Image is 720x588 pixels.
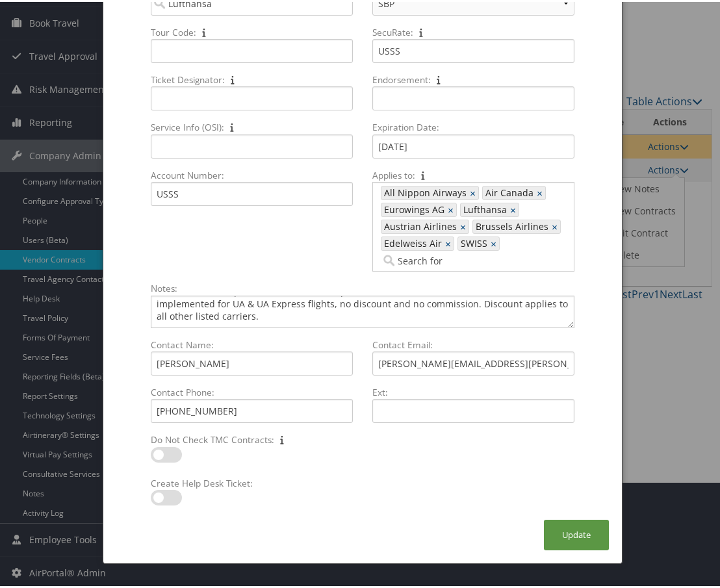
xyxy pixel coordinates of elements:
[552,218,560,231] a: ×
[491,235,499,248] a: ×
[367,167,580,180] label: Applies to:
[146,475,358,488] label: Create Help Desk Ticket:
[381,252,454,265] input: Applies to: All Nippon Airways×Air Canada×Eurowings AG×Lufthansa×Austrian Airlines×Brussels Airli...
[372,133,574,157] input: Expiration Date:
[510,201,519,214] a: ×
[473,218,548,231] span: Brussels Airlines
[372,37,574,61] input: SecuRate:
[381,185,467,198] span: All Nippon Airways
[367,71,580,84] label: Endorsement:
[146,337,358,350] label: Contact Name:
[146,431,358,444] label: Do Not Check TMC Contracts:
[460,218,469,231] a: ×
[458,235,487,248] span: SWISS
[372,84,574,109] input: Endorsement:
[146,24,358,37] label: Tour Code:
[381,218,457,231] span: Austrian Airlines
[445,235,454,248] a: ×
[544,518,609,548] button: Update
[372,350,574,374] input: Contact Email:
[461,201,507,214] span: Lufthansa
[151,294,574,326] textarea: Notes:
[381,235,442,248] span: Edelweiss Air
[151,133,353,157] input: Service Info (OSI):
[448,201,456,214] a: ×
[151,37,353,61] input: Tour Code:
[146,119,358,132] label: Service Info (OSI):
[372,397,574,421] input: Ext:
[367,384,580,397] label: Ext:
[151,350,353,374] input: Contact Name:
[146,384,358,397] label: Contact Phone:
[151,397,353,421] input: Contact Phone:
[146,71,358,84] label: Ticket Designator:
[146,167,358,180] label: Account Number:
[367,119,580,132] label: Expiration Date:
[537,185,545,198] a: ×
[470,185,478,198] a: ×
[483,185,534,198] span: Air Canada
[151,180,353,204] input: Account Number:
[367,337,580,350] label: Contact Email:
[367,24,580,37] label: SecuRate:
[381,201,444,214] span: Eurowings AG
[146,280,580,293] label: Notes:
[151,84,353,109] input: Ticket Designator:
